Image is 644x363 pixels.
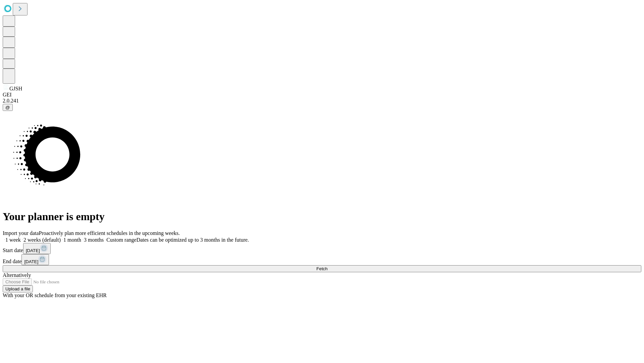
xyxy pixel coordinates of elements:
div: Start date [3,243,641,254]
button: Upload a file [3,285,33,292]
button: @ [3,104,13,111]
button: [DATE] [21,254,49,265]
div: End date [3,254,641,265]
button: Fetch [3,265,641,272]
span: Alternatively [3,272,31,278]
span: Import your data [3,230,39,236]
button: [DATE] [23,243,51,254]
span: Dates can be optimized up to 3 months in the future. [137,237,249,243]
span: 3 months [84,237,104,243]
span: [DATE] [24,259,38,264]
span: GJSH [9,86,22,91]
span: Proactively plan more efficient schedules in the upcoming weeks. [39,230,180,236]
span: 1 week [5,237,21,243]
div: 2.0.241 [3,98,641,104]
h1: Your planner is empty [3,210,641,223]
span: Fetch [316,266,327,271]
span: With your OR schedule from your existing EHR [3,292,107,298]
div: GEI [3,92,641,98]
span: Custom range [106,237,136,243]
span: [DATE] [26,248,40,253]
span: 2 weeks (default) [23,237,61,243]
span: 1 month [63,237,81,243]
span: @ [5,105,10,110]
